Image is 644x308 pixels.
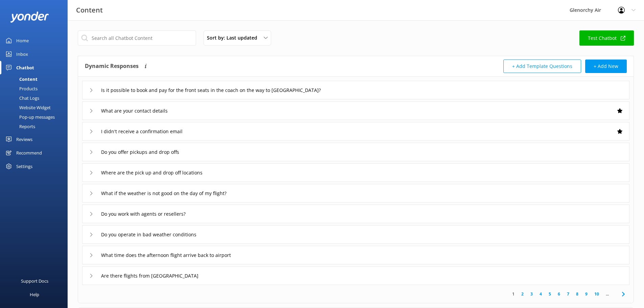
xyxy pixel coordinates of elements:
a: 9 [582,291,591,297]
div: Home [16,34,29,47]
button: + Add Template Questions [503,60,581,73]
a: Chat Logs [4,93,68,103]
div: Inbox [16,47,28,61]
div: Pop-up messages [4,112,55,122]
div: Chatbot [16,61,34,74]
div: Chat Logs [4,93,39,103]
a: 10 [591,291,602,297]
a: Content [4,74,68,84]
div: Website Widget [4,103,51,112]
a: 5 [545,291,554,297]
span: ... [602,291,612,297]
div: Products [4,84,38,93]
div: Reviews [16,133,32,146]
a: 2 [518,291,527,297]
div: Settings [16,160,32,173]
h3: Content [76,5,103,16]
a: 7 [564,291,573,297]
a: 6 [554,291,564,297]
div: Support Docs [21,274,48,288]
input: Search all Chatbot Content [78,30,196,46]
div: Recommend [16,146,42,160]
a: 1 [509,291,518,297]
a: 8 [573,291,582,297]
h4: Dynamic Responses [85,60,139,73]
a: Reports [4,122,68,131]
img: yonder-white-logo.png [10,11,49,23]
a: Products [4,84,68,93]
div: Help [30,288,39,301]
div: Content [4,74,38,84]
a: 3 [527,291,536,297]
a: Pop-up messages [4,112,68,122]
button: + Add New [585,60,627,73]
div: Reports [4,122,35,131]
a: 4 [536,291,545,297]
a: Website Widget [4,103,68,112]
span: Sort by: Last updated [207,34,261,42]
a: Test Chatbot [579,30,634,46]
